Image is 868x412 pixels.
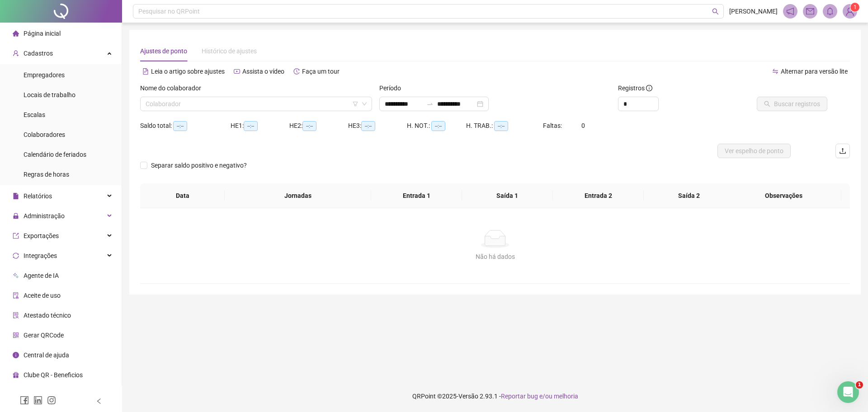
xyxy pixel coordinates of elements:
span: solution [13,312,19,318]
span: Leia o artigo sobre ajustes [151,68,225,75]
span: Ajustes de ponto [140,47,187,55]
iframe: Intercom live chat [837,381,859,403]
span: Página inicial [24,30,61,37]
span: left [96,398,102,404]
span: --:-- [302,121,316,131]
span: Assista o vídeo [242,68,284,75]
th: Jornadas [225,183,371,208]
span: search [712,8,719,15]
span: youtube [234,68,240,75]
span: 1 [856,381,863,389]
span: Cadastros [24,50,53,57]
span: Exportações [24,232,59,239]
span: --:-- [494,121,508,131]
span: info-circle [646,85,652,91]
span: filter [353,101,358,107]
span: Calendário de feriados [24,151,86,158]
sup: Atualize o seu contato no menu Meus Dados [850,3,859,12]
span: Administração [24,212,65,220]
span: Colaboradores [24,131,65,138]
span: --:-- [173,121,187,131]
span: sync [13,253,19,259]
div: Saldo total: [140,121,231,131]
div: H. NOT.: [407,121,466,131]
span: [PERSON_NAME] [729,6,778,16]
span: Faltas: [543,122,563,129]
span: Relatórios [24,192,52,200]
span: Alternar para versão lite [781,68,848,75]
th: Entrada 1 [371,183,462,208]
span: notification [786,7,794,15]
span: Registros [618,83,652,93]
span: export [13,233,19,239]
span: lock [13,213,19,219]
span: --:-- [244,121,258,131]
footer: QRPoint © 2025 - 2.93.1 - [122,380,868,412]
span: --:-- [431,121,445,131]
span: Regras de horas [24,171,69,178]
th: Saída 1 [462,183,553,208]
label: Nome do colaborador [140,83,207,93]
div: HE 2: [289,121,348,131]
th: Saída 2 [644,183,735,208]
span: Aceite de uso [24,292,61,299]
span: upload [839,147,846,154]
th: Data [140,183,225,208]
span: 1 [854,4,857,10]
span: Clube QR - Beneficios [24,371,83,379]
span: user-add [13,50,19,56]
span: swap-right [426,100,434,108]
div: Não há dados [151,252,839,262]
button: Buscar registros [757,97,827,111]
span: Separar saldo positivo e negativo? [147,160,250,170]
span: Agente de IA [24,272,59,279]
span: facebook [20,396,29,405]
span: info-circle [13,352,19,358]
span: to [426,100,434,108]
span: Histórico de ajustes [202,47,257,55]
span: file-text [142,68,149,75]
span: instagram [47,396,56,405]
label: Período [379,83,407,93]
div: H. TRAB.: [466,121,543,131]
span: Central de ajuda [24,351,69,359]
span: 0 [581,122,585,129]
span: history [293,68,300,75]
th: Entrada 2 [553,183,644,208]
span: Locais de trabalho [24,91,75,98]
span: swap [772,68,778,75]
div: HE 3: [348,121,407,131]
span: linkedin [33,396,42,405]
span: Integrações [24,252,57,259]
span: Atestado técnico [24,312,71,319]
span: file [13,193,19,199]
span: Reportar bug e/ou melhoria [501,393,578,400]
span: Gerar QRCode [24,332,64,339]
span: audit [13,292,19,299]
img: 80004 [843,5,857,18]
span: mail [806,7,814,15]
span: Versão [458,393,478,400]
button: Ver espelho de ponto [717,144,791,158]
span: Empregadores [24,71,65,79]
span: down [362,101,367,107]
th: Observações [726,183,841,208]
span: Observações [733,191,834,201]
span: Faça um tour [302,68,340,75]
span: qrcode [13,332,19,338]
span: Escalas [24,111,45,118]
span: bell [826,7,834,15]
span: --:-- [361,121,375,131]
span: home [13,30,19,37]
div: HE 1: [231,121,289,131]
span: gift [13,372,19,378]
